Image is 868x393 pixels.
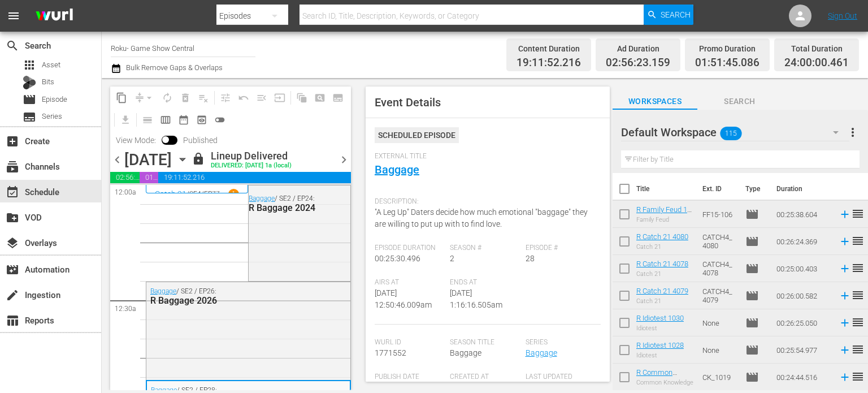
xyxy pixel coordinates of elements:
span: Asset [23,58,36,72]
span: Wurl Id [375,338,444,347]
span: Toggle to switch from Published to Draft view. [162,136,170,144]
p: SE4 / [189,190,204,198]
span: Search [661,5,691,25]
span: Series [23,110,36,124]
span: VOD [6,211,19,224]
td: CK_1019 [698,364,741,391]
div: [DATE] [124,150,172,169]
span: 01:51:45.086 [140,172,158,183]
div: Scheduled Episode [375,127,459,143]
span: Revert to Primary Episode [235,89,253,107]
svg: Add to Schedule [839,262,851,275]
span: Schedule [6,185,19,199]
span: Month Calendar View [175,111,193,129]
div: Lineup Delivered [211,150,292,162]
span: 02:56:23.159 [606,57,670,70]
span: Episode [745,235,759,248]
span: Episode [745,343,759,357]
span: [DATE] 1:16:16.505am [450,288,502,309]
div: DELIVERED: [DATE] 1a (local) [211,162,292,170]
button: more_vert [846,119,860,146]
span: 19:11:52.216 [517,57,581,70]
span: View Mode: [110,136,162,145]
span: Episode # [526,244,595,253]
a: R Idiotest 1028 [636,341,684,349]
span: Update Metadata from Key Asset [271,89,289,107]
span: Week Calendar View [157,111,175,129]
td: 00:26:00.582 [772,282,834,309]
span: Event Details [375,96,441,109]
span: Episode [745,262,759,275]
div: R Baggage 2024 [249,202,347,213]
a: R Idiotest 1030 [636,314,684,322]
a: R Catch 21 4080 [636,232,688,241]
td: 00:24:44.516 [772,364,834,391]
span: lock [192,152,205,166]
span: Create Series Block [329,89,347,107]
span: Search [697,94,782,109]
span: 00:25:30.496 [375,254,420,263]
span: Episode [23,93,36,106]
button: Search [644,5,693,25]
td: None [698,309,741,336]
span: Customize Events [212,87,235,109]
span: Created At [450,373,519,382]
span: reorder [851,316,865,329]
span: 2 [450,254,454,263]
span: "A Leg Up" Daters decide how much emotional "baggage" they are willing to put up with to find love. [375,208,588,228]
svg: Add to Schedule [839,208,851,221]
th: Duration [770,173,837,205]
span: Loop Content [158,89,176,107]
a: R Common Knowledge 1019 [636,368,689,385]
span: reorder [851,288,865,302]
span: Bits [42,76,54,88]
span: 115 [720,122,741,145]
span: Description: [375,197,595,206]
span: Copy Lineup [112,89,131,107]
span: Episode [745,316,759,330]
span: Reports [6,314,19,327]
div: Total Duration [784,41,849,57]
span: Select an event to delete [176,89,194,107]
span: 01:51:45.086 [695,57,759,70]
span: Asset [42,59,60,71]
svg: Add to Schedule [839,344,851,356]
a: R Catch 21 4078 [636,260,688,268]
span: Last Updated [526,373,595,382]
span: 1771552 [375,348,406,357]
span: Season # [450,244,519,253]
div: Promo Duration [695,41,759,57]
div: Default Workspace [621,116,849,148]
span: preview_outlined [196,114,207,126]
div: Bits [23,76,36,89]
div: / SE2 / EP24: [249,195,347,213]
span: External Title [375,152,595,161]
td: 00:25:00.403 [772,255,834,282]
span: reorder [851,234,865,248]
span: chevron_right [337,153,351,167]
td: CATCH4_4078 [698,255,741,282]
div: Common Knowledge [636,379,693,386]
span: Download as CSV [112,109,134,131]
span: Publish Date [375,373,444,382]
td: 00:26:24.369 [772,228,834,255]
span: more_vert [846,126,860,139]
div: Idiotest [636,352,684,359]
span: 24 hours Lineup View is OFF [211,111,229,129]
a: Baggage [249,195,275,202]
span: menu [7,9,20,23]
th: Title [636,173,696,205]
td: 00:25:54.977 [772,336,834,364]
span: 28 [526,254,535,263]
p: / [186,190,189,198]
svg: Add to Schedule [839,235,851,248]
span: Season Title [450,338,519,347]
a: Catch 21 [155,189,186,198]
span: toggle_off [214,114,225,126]
div: Idiotest [636,325,684,332]
a: Baggage [526,348,557,357]
span: Ends At [450,278,519,287]
div: Family Feud [636,216,693,223]
span: 24:00:00.461 [784,57,849,70]
span: Episode [745,208,759,221]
